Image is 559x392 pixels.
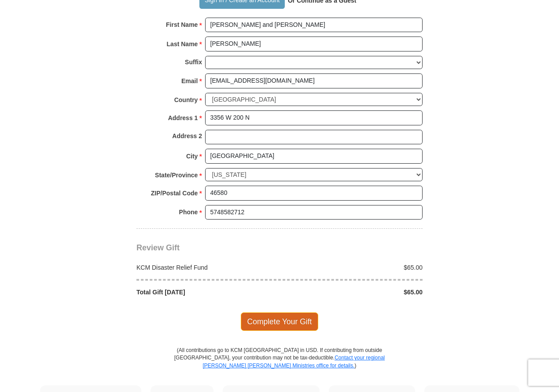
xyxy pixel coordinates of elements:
[179,206,198,218] strong: Phone
[186,150,198,162] strong: City
[202,355,385,368] a: Contact your regional [PERSON_NAME] [PERSON_NAME] Ministries office for details.
[172,130,202,142] strong: Address 2
[279,263,427,272] div: $65.00
[132,263,280,272] div: KCM Disaster Relief Fund
[166,18,198,31] strong: First Name
[151,187,198,199] strong: ZIP/Postal Code
[155,169,198,181] strong: State/Province
[279,288,427,297] div: $65.00
[168,112,198,124] strong: Address 1
[136,243,180,252] span: Review Gift
[185,56,202,68] strong: Suffix
[174,94,198,106] strong: Country
[167,38,198,50] strong: Last Name
[132,288,280,297] div: Total Gift [DATE]
[181,75,198,87] strong: Email
[174,347,385,385] p: (All contributions go to KCM [GEOGRAPHIC_DATA] in USD. If contributing from outside [GEOGRAPHIC_D...
[241,312,319,331] span: Complete Your Gift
